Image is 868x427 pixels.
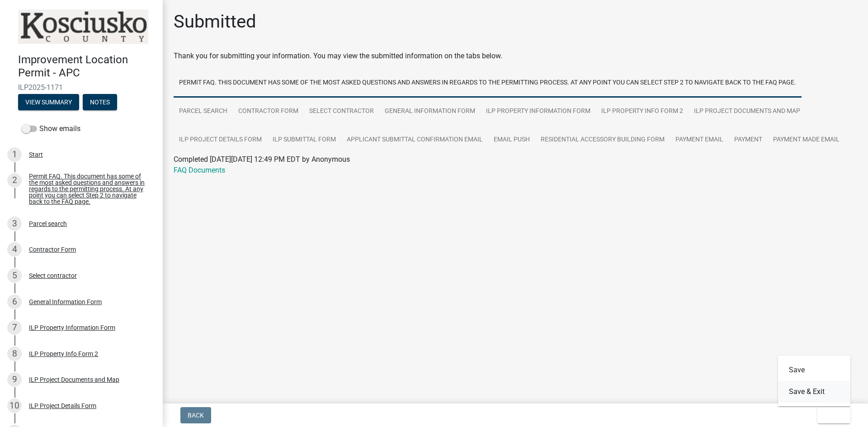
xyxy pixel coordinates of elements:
[29,246,76,253] div: Contractor Form
[174,51,857,61] div: Thank you for submitting your information. You may view the submitted information on the tabs below.
[267,126,341,155] a: ILP Submittal Form
[729,126,768,155] a: Payment
[670,126,729,155] a: Payment Email
[29,272,77,279] div: Select contractor
[29,173,148,205] div: Permit FAQ. This document has some of the most asked questions and answers in regards to the perm...
[29,299,102,305] div: General Information Form
[7,399,22,413] div: 10
[341,126,488,155] a: Applicant Submittal Confirmation Email
[18,94,79,110] button: View Summary
[174,155,350,164] span: Completed [DATE][DATE] 12:49 PM EDT by Anonymous
[379,97,481,126] a: General Information Form
[778,359,850,381] button: Save
[778,381,850,403] button: Save & Exit
[488,126,535,155] a: Email Push
[174,69,802,98] a: Permit FAQ. This document has some of the most asked questions and answers in regards to the perm...
[768,126,845,155] a: Payment Made Email
[83,99,117,106] wm-modal-confirm: Notes
[174,11,256,33] h1: Submitted
[7,147,22,162] div: 1
[29,403,96,409] div: ILP Project Details Form
[7,242,22,257] div: 4
[174,166,225,174] a: FAQ Documents
[22,123,80,134] label: Show emails
[7,216,22,231] div: 3
[7,295,22,309] div: 6
[18,9,148,44] img: Kosciusko County, Indiana
[188,412,204,419] span: Back
[174,126,267,155] a: ILP Project Details Form
[18,83,145,92] span: ILP2025-1171
[535,126,670,155] a: Residential Accessory Building Form
[18,53,156,80] h4: Improvement Location Permit - APC
[817,407,850,423] button: Exit
[29,351,98,357] div: ILP Property Info Form 2
[7,268,22,283] div: 5
[778,356,850,406] div: Exit
[83,94,117,110] button: Notes
[596,97,689,126] a: ILP Property Info Form 2
[18,99,79,106] wm-modal-confirm: Summary
[689,97,806,126] a: ILP Project Documents and Map
[29,376,119,383] div: ILP Project Documents and Map
[7,347,22,361] div: 8
[7,372,22,387] div: 9
[7,320,22,335] div: 7
[7,173,22,188] div: 2
[180,407,211,423] button: Back
[825,412,838,419] span: Exit
[29,221,67,227] div: Parcel search
[233,97,304,126] a: Contractor Form
[304,97,379,126] a: Select contractor
[481,97,596,126] a: ILP Property Information Form
[29,151,43,158] div: Start
[174,97,233,126] a: Parcel search
[29,324,115,331] div: ILP Property Information Form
